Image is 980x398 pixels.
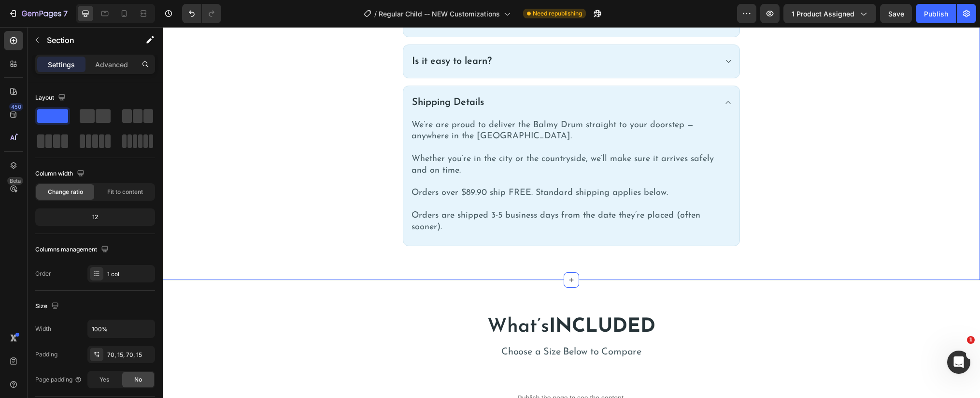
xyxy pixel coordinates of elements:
[99,375,109,384] span: Yes
[88,320,155,338] input: Auto
[107,351,153,359] div: 70, 15, 70, 15
[386,290,493,310] strong: INCLUDED
[9,103,23,111] div: 450
[35,350,57,359] div: Padding
[249,29,329,40] p: Is it easy to learn?
[533,9,582,18] span: Need republishing
[4,4,72,23] button: 7
[792,9,854,19] span: 1 product assigned
[107,188,143,196] span: Fit to content
[248,92,569,207] div: Rich Text Editor. Editing area: main
[108,287,710,312] h2: What’s
[109,319,709,331] p: Choose a Size Below to Compare
[35,269,51,278] div: Order
[374,9,377,19] span: /
[379,9,500,19] span: Regular Child -- NEW Customizations
[47,34,126,46] p: Section
[880,4,912,23] button: Save
[783,4,876,23] button: 1 product assigned
[7,177,23,185] div: Beta
[48,188,83,196] span: Change ratio
[63,8,68,19] p: 7
[249,183,568,206] p: Orders are shipped 3-5 business days from the date they’re placed (often sooner).
[35,300,61,313] div: Size
[35,91,68,104] div: Layout
[947,351,970,374] iframe: Intercom live chat
[924,9,948,19] div: Publish
[48,59,75,70] p: Settings
[35,375,82,384] div: Page padding
[35,243,111,256] div: Columns management
[107,270,153,279] div: 1 col
[182,4,221,23] div: Undo/Redo
[35,324,51,333] div: Width
[967,336,975,344] span: 1
[163,27,980,398] iframe: Design area
[108,366,710,376] p: Publish the page to see the content.
[916,4,956,23] button: Publish
[249,161,568,172] p: Orders over $89.90 ship FREE. Standard shipping applies below.
[37,210,153,224] div: 12
[249,127,568,149] p: Whether you’re in the city or the countryside, we’ll make sure it arrives safely and on time.
[134,375,142,384] span: No
[35,167,86,180] div: Column width
[888,10,904,18] span: Save
[249,70,321,81] p: Shipping Details
[249,93,568,116] p: We’re are proud to deliver the Balmy Drum straight to your doorstep — anywhere in the [GEOGRAPHIC...
[95,59,128,70] p: Advanced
